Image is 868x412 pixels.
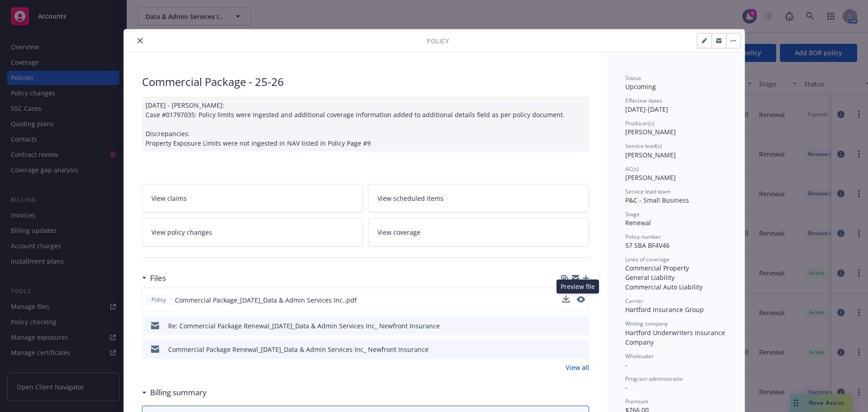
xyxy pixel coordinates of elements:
button: preview file [577,296,585,303]
span: Status [625,74,641,82]
div: Commercial Auto Liability [625,282,726,292]
a: View claims [142,184,363,213]
span: 57 SBA BF4V46 [625,241,670,250]
span: Hartford Underwriters Insurance Company [625,328,727,346]
button: close [135,35,146,46]
span: Hartford Insurance Group [625,305,704,314]
div: Commercial Package Renewal_[DATE]_Data & Admin Services Inc_ Newfront Insurance [168,345,429,354]
span: Renewal [625,218,651,227]
span: Lines of coverage [625,256,670,263]
button: download file [563,345,570,354]
div: Re: Commercial Package Renewal_[DATE]_Data & Admin Services Inc_ Newfront Insurance [168,321,440,331]
div: Commercial Package - 25-26 [142,74,589,90]
button: download file [563,321,570,331]
span: Commercial Package_[DATE]_Data & Admin Services Inc..pdf [175,295,357,305]
div: General Liability [625,273,726,282]
div: Commercial Property [625,263,726,273]
span: Service lead(s) [625,142,662,150]
span: Writing company [625,320,668,327]
span: Policy [150,296,168,304]
span: Policy number [625,233,661,241]
span: [PERSON_NAME] [625,128,676,136]
span: View claims [151,194,187,203]
button: download file [562,295,570,303]
span: Producer(s) [625,119,655,127]
h3: Files [150,272,166,284]
span: View policy changes [151,227,212,237]
div: Files [142,272,166,284]
span: AC(s) [625,165,639,173]
button: preview file [577,345,585,354]
span: P&C - Small Business [625,196,689,204]
h3: Billing summary [150,387,207,398]
span: Premium [625,398,648,405]
span: View coverage [377,227,420,237]
span: Stage [625,210,640,218]
div: Preview file [557,279,599,294]
div: [DATE] - [DATE] [625,97,726,114]
span: Service lead team [625,188,670,195]
span: Carrier [625,297,643,305]
div: [DATE] - [PERSON_NAME]: Case #01797035: Policy limits were ingested and additional coverage infor... [142,97,589,152]
span: - [625,383,627,392]
span: - [625,360,627,369]
a: View coverage [368,218,589,246]
span: Effective dates [625,97,662,104]
span: Program administrator [625,375,683,383]
span: Policy [427,36,449,46]
span: [PERSON_NAME] [625,173,676,182]
button: download file [562,295,570,305]
span: View scheduled items [377,194,443,203]
button: preview file [577,321,585,331]
a: View all [566,363,589,372]
a: View policy changes [142,218,363,246]
div: Billing summary [142,387,207,398]
button: preview file [577,295,585,305]
span: Wholesaler [625,352,654,360]
span: [PERSON_NAME] [625,151,676,159]
a: View scheduled items [368,184,589,213]
span: Upcoming [625,82,656,91]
